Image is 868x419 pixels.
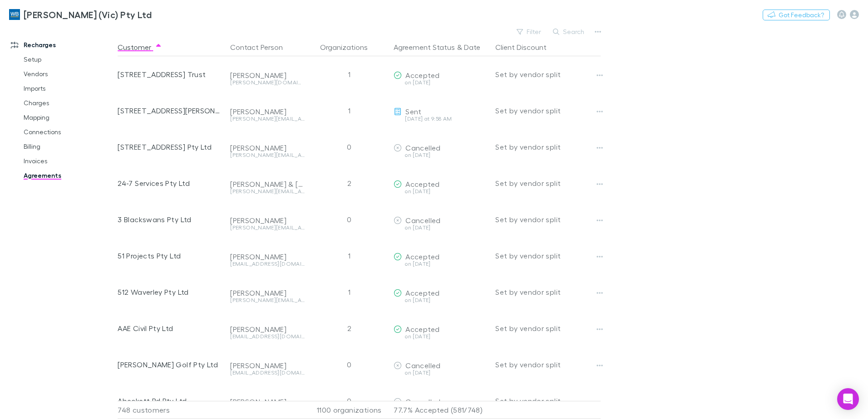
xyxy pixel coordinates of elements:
[230,225,305,230] div: [PERSON_NAME][EMAIL_ADDRESS][DOMAIN_NAME]
[2,38,123,52] a: Recharges
[837,388,859,410] div: Open Intercom Messenger
[15,154,123,168] a: Invoices
[405,180,439,188] span: Accepted
[308,238,390,274] div: 1
[405,325,439,333] span: Accepted
[118,129,223,165] div: [STREET_ADDRESS] Pty Ltd
[308,129,390,165] div: 0
[118,346,223,383] div: [PERSON_NAME] Golf Pty Ltd
[394,116,488,122] div: [DATE] at 9:58 AM
[118,165,223,201] div: 24-7 Services Pty Ltd
[230,297,305,303] div: [PERSON_NAME][EMAIL_ADDRESS][DOMAIN_NAME]
[495,310,601,346] div: Set by vendor split
[495,38,557,56] button: Client Discount
[405,71,439,79] span: Accepted
[308,201,390,238] div: 0
[308,346,390,383] div: 0
[230,261,305,267] div: [EMAIL_ADDRESS][DOMAIN_NAME]
[512,26,547,37] button: Filter
[394,225,488,230] div: on [DATE]
[15,81,123,96] a: Imports
[308,310,390,346] div: 2
[15,67,123,81] a: Vendors
[405,252,439,261] span: Accepted
[405,397,440,406] span: Cancelled
[118,310,223,346] div: AAE Civil Pty Ltd
[118,93,223,129] div: [STREET_ADDRESS][PERSON_NAME] Pty Ltd
[118,201,223,238] div: 3 Blackswans Pty Ltd
[394,297,488,303] div: on [DATE]
[230,325,305,334] div: [PERSON_NAME]
[230,361,305,370] div: [PERSON_NAME]
[495,165,601,201] div: Set by vendor split
[230,80,305,85] div: [PERSON_NAME][DOMAIN_NAME][EMAIL_ADDRESS][PERSON_NAME][DOMAIN_NAME]
[495,274,601,310] div: Set by vendor split
[230,397,305,406] div: [PERSON_NAME]
[495,129,601,165] div: Set by vendor split
[405,288,439,297] span: Accepted
[495,201,601,238] div: Set by vendor split
[394,80,488,85] div: on [DATE]
[394,152,488,158] div: on [DATE]
[230,107,305,116] div: [PERSON_NAME]
[9,9,20,20] img: William Buck (Vic) Pty Ltd's Logo
[763,10,830,20] button: Got Feedback?
[394,401,488,419] p: 77.7% Accepted (581/748)
[308,401,390,419] div: 1100 organizations
[405,107,421,116] span: Sent
[230,370,305,375] div: [EMAIL_ADDRESS][DOMAIN_NAME]
[495,346,601,383] div: Set by vendor split
[230,143,305,152] div: [PERSON_NAME]
[308,165,390,201] div: 2
[548,26,590,37] button: Search
[405,143,440,152] span: Cancelled
[230,152,305,158] div: [PERSON_NAME][EMAIL_ADDRESS][DOMAIN_NAME]
[118,274,223,310] div: 512 Waverley Pty Ltd
[118,238,223,274] div: 51 Projects Pty Ltd
[495,238,601,274] div: Set by vendor split
[118,38,162,56] button: Customer
[394,261,488,267] div: on [DATE]
[118,401,227,419] div: 748 customers
[394,38,488,56] div: &
[230,216,305,225] div: [PERSON_NAME]
[495,56,601,93] div: Set by vendor split
[230,116,305,122] div: [PERSON_NAME][EMAIL_ADDRESS][PERSON_NAME][DOMAIN_NAME]
[230,38,294,56] button: Contact Person
[230,180,305,189] div: [PERSON_NAME] & [PERSON_NAME]
[15,125,123,139] a: Connections
[394,334,488,339] div: on [DATE]
[308,56,390,93] div: 1
[24,9,152,20] h3: [PERSON_NAME] (Vic) Pty Ltd
[118,56,223,93] div: [STREET_ADDRESS] Trust
[308,274,390,310] div: 1
[308,383,390,419] div: 0
[15,96,123,110] a: Charges
[320,38,379,56] button: Organizations
[394,38,455,56] button: Agreement Status
[308,93,390,129] div: 1
[118,383,223,419] div: Abeckett Rd Pty Ltd
[15,110,123,125] a: Mapping
[15,139,123,154] a: Billing
[230,71,305,80] div: [PERSON_NAME]
[230,334,305,339] div: [EMAIL_ADDRESS][DOMAIN_NAME]
[405,216,440,224] span: Cancelled
[495,383,601,419] div: Set by vendor split
[15,52,123,67] a: Setup
[230,288,305,297] div: [PERSON_NAME]
[394,370,488,375] div: on [DATE]
[405,361,440,370] span: Cancelled
[464,38,480,56] button: Date
[495,93,601,129] div: Set by vendor split
[394,189,488,194] div: on [DATE]
[230,189,305,194] div: [PERSON_NAME][EMAIL_ADDRESS][DOMAIN_NAME]
[230,252,305,261] div: [PERSON_NAME]
[4,4,157,25] a: [PERSON_NAME] (Vic) Pty Ltd
[15,168,123,183] a: Agreements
